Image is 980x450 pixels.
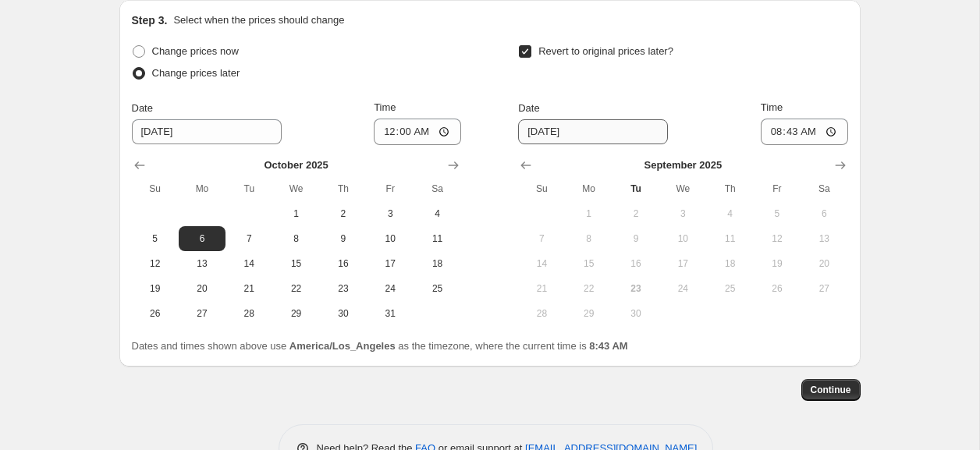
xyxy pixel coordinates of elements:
button: Saturday October 25 2025 [414,276,460,301]
span: 8 [279,232,313,245]
button: Friday October 3 2025 [367,201,414,226]
th: Saturday [801,176,847,201]
button: Sunday October 26 2025 [132,301,179,326]
span: Fr [760,182,794,195]
span: 29 [572,307,606,320]
button: Saturday September 6 2025 [801,201,847,226]
button: Wednesday September 17 2025 [659,251,706,276]
button: Thursday October 16 2025 [320,251,367,276]
button: Friday October 10 2025 [367,226,414,251]
button: Friday September 19 2025 [754,251,801,276]
span: 31 [373,307,407,320]
span: 3 [666,207,700,220]
button: Sunday October 12 2025 [132,251,179,276]
span: Revert to original prices later? [538,45,673,57]
span: 2 [326,207,360,220]
span: 14 [232,257,266,270]
span: 25 [420,282,454,295]
button: Saturday October 4 2025 [414,201,460,226]
span: 7 [524,232,559,245]
button: Saturday September 20 2025 [801,251,847,276]
span: 11 [712,232,747,245]
button: Saturday October 18 2025 [414,251,460,276]
span: 30 [619,307,653,320]
button: Tuesday September 2 2025 [612,201,659,226]
button: Thursday September 25 2025 [706,276,753,301]
button: Friday October 31 2025 [367,301,414,326]
button: Show next month, November 2025 [442,154,464,176]
th: Thursday [320,176,367,201]
span: Fr [373,182,407,195]
span: 22 [279,282,313,295]
span: 24 [373,282,407,295]
span: Tu [232,182,266,195]
button: Friday September 5 2025 [754,201,801,226]
span: 26 [760,282,794,295]
button: Tuesday October 7 2025 [225,226,272,251]
th: Tuesday [612,176,659,201]
button: Thursday October 2 2025 [320,201,367,226]
th: Monday [179,176,225,201]
span: Th [326,182,360,195]
button: Monday October 13 2025 [179,251,225,276]
span: 4 [420,207,454,220]
button: Saturday September 13 2025 [801,226,847,251]
button: Wednesday September 3 2025 [659,201,706,226]
span: Change prices later [152,67,240,79]
span: 14 [524,257,559,270]
span: 23 [619,282,653,295]
span: 20 [185,282,219,295]
button: Show next month, October 2025 [829,154,851,176]
button: Tuesday October 14 2025 [225,251,272,276]
button: Wednesday October 22 2025 [272,276,319,301]
span: 11 [420,232,454,245]
button: Wednesday September 24 2025 [659,276,706,301]
span: 5 [760,207,794,220]
span: We [666,182,700,195]
span: Sa [420,182,454,195]
span: 12 [138,257,172,270]
span: Mo [572,182,606,195]
button: Wednesday October 8 2025 [272,226,319,251]
button: Friday October 24 2025 [367,276,414,301]
button: Wednesday September 10 2025 [659,226,706,251]
button: Friday September 26 2025 [754,276,801,301]
span: 19 [138,282,172,295]
span: 16 [326,257,360,270]
span: 13 [185,257,219,270]
button: Thursday October 23 2025 [320,276,367,301]
span: 4 [712,207,747,220]
span: Dates and times shown above use as the timezone, where the current time is [132,340,628,352]
th: Sunday [132,176,179,201]
b: 8:43 AM [589,340,627,352]
th: Friday [754,176,801,201]
span: Su [524,182,559,195]
button: Sunday September 14 2025 [518,251,565,276]
span: 10 [373,232,407,245]
button: Friday October 17 2025 [367,251,414,276]
button: Thursday September 4 2025 [706,201,753,226]
input: 12:00 [374,119,461,145]
span: 28 [524,307,559,320]
span: 22 [572,282,606,295]
span: 7 [232,232,266,245]
button: Wednesday October 15 2025 [272,251,319,276]
button: Thursday September 18 2025 [706,251,753,276]
span: Continue [811,384,851,396]
span: 17 [666,257,700,270]
span: 1 [572,207,606,220]
span: 21 [524,282,559,295]
span: 10 [666,232,700,245]
span: 16 [619,257,653,270]
button: Tuesday September 30 2025 [612,301,659,326]
b: America/Los_Angeles [289,340,396,352]
button: Sunday September 21 2025 [518,276,565,301]
button: Wednesday October 1 2025 [272,201,319,226]
span: Mo [185,182,219,195]
span: 30 [326,307,360,320]
span: 29 [279,307,313,320]
button: Today Tuesday September 23 2025 [612,276,659,301]
button: Monday October 20 2025 [179,276,225,301]
span: 15 [279,257,313,270]
button: Tuesday October 21 2025 [225,276,272,301]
